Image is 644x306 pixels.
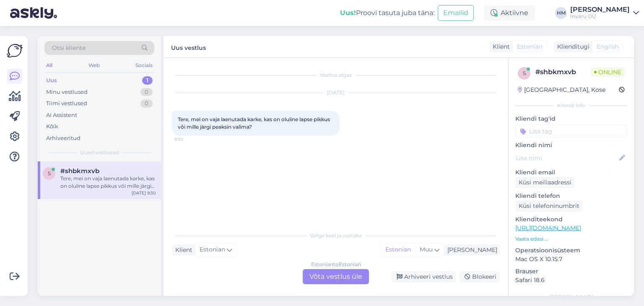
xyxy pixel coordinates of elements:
[515,200,583,212] div: Küsi telefoninumbrit
[142,76,153,85] div: 1
[171,41,206,52] label: Uus vestlus
[515,177,575,188] div: Küsi meiliaadressi
[570,13,630,20] div: Invaru OÜ
[52,44,86,52] span: Otsi kliente
[46,111,77,119] div: AI Assistent
[515,114,627,123] p: Kliendi tag'id
[340,9,356,17] b: Uus!
[172,89,500,96] div: [DATE]
[87,60,101,71] div: Web
[515,224,581,232] a: [URL][DOMAIN_NAME]
[48,170,51,176] span: s
[515,246,627,255] p: Operatsioonisüsteem
[140,99,153,108] div: 0
[518,86,605,94] div: [GEOGRAPHIC_DATA], Kose
[515,276,627,285] p: Safari 18.6
[460,271,500,283] div: Blokeeri
[554,42,589,51] div: Klienditugi
[535,67,591,77] div: # shbkmxvb
[46,88,88,96] div: Minu vestlused
[311,261,361,268] div: Estonian to Estonian
[484,5,535,21] div: Aktiivne
[570,6,639,20] a: [PERSON_NAME]Invaru OÜ
[597,42,618,51] span: English
[591,67,625,77] span: Online
[489,42,510,51] div: Klient
[60,175,156,190] div: Tere, mei on vaja laenutada karke, kas on oluline lapse pikkus või mille järgi peaksin valima?
[420,246,433,253] span: Muu
[60,167,99,175] span: #shbkmxvb
[7,43,23,59] img: Askly Logo
[515,168,627,177] p: Kliendi email
[516,153,618,163] input: Lisa nimi
[515,215,627,224] p: Klienditeekond
[444,246,497,254] div: [PERSON_NAME]
[178,116,331,130] span: Tere, mei on vaja laenutada karke, kas on oluline lapse pikkus või mille järgi peaksin valima?
[172,232,500,239] div: Valige keel ja vastake
[515,141,627,150] p: Kliendi nimi
[44,60,54,71] div: All
[515,192,627,200] p: Kliendi telefon
[200,245,225,254] span: Estonian
[172,71,500,79] div: Vestlus algas
[515,267,627,276] p: Brauser
[46,99,87,108] div: Tiimi vestlused
[570,6,630,13] div: [PERSON_NAME]
[80,149,119,156] span: Uued vestlused
[340,8,434,18] div: Proovi tasuta juba täna:
[515,235,627,243] p: Vaata edasi ...
[515,102,627,109] div: Kliendi info
[46,76,57,85] div: Uus
[515,293,627,301] div: [PERSON_NAME]
[46,122,58,131] div: Kõik
[381,244,415,256] div: Estonian
[523,70,526,76] span: s
[46,134,80,143] div: Arhiveeritud
[174,136,206,143] span: 9:30
[515,255,627,264] p: Mac OS X 10.15.7
[303,269,369,284] div: Võta vestlus üle
[140,88,153,96] div: 0
[517,42,543,51] span: Estonian
[172,246,192,254] div: Klient
[555,7,567,19] div: HM
[132,190,156,196] div: [DATE] 9:30
[515,125,627,137] input: Lisa tag
[438,5,474,21] button: Emailid
[392,271,456,283] div: Arhiveeri vestlus
[134,60,154,71] div: Socials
